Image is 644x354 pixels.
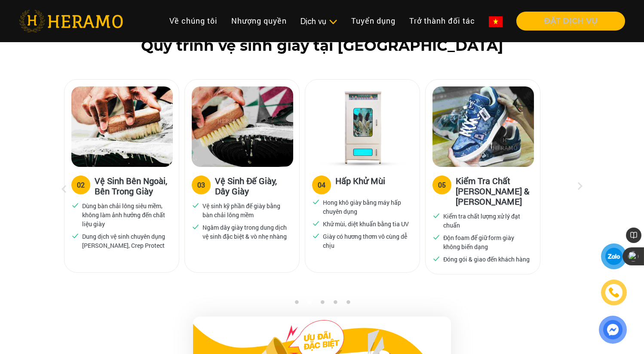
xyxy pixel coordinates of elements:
[71,86,173,167] img: Heramo quy trinh ve sinh giay ben ngoai ben trong
[432,86,534,167] img: Heramo quy trinh ve sinh kiem tra chat luong dong goi
[489,16,503,27] img: vn-flag.png
[82,201,169,228] p: Dùng bàn chải lông siêu mềm, không làm ảnh hưởng đến chất liệu giày
[331,300,339,308] button: 4
[328,18,337,26] img: subToggleIcon
[305,300,313,308] button: 2
[95,175,172,196] h3: Vệ Sinh Bên Ngoài, Bên Trong Giày
[202,223,289,241] p: Ngâm dây giày trong dung dịch vệ sinh đặc biệt & vò nhẹ nhàng
[343,300,352,308] button: 5
[312,86,414,167] img: Heramo quy trinh ve sinh hap khu mui giay bang may hap uv
[19,37,625,55] h2: Quy trình vệ sinh giày tại [GEOGRAPHIC_DATA]
[432,255,440,262] img: checked.svg
[438,180,446,190] div: 05
[608,286,620,299] img: phone-icon
[509,17,625,25] a: ĐẶT DỊCH VỤ
[224,12,294,30] a: Nhượng quyền
[312,232,320,240] img: checked.svg
[432,212,440,219] img: checked.svg
[602,281,626,305] a: phone-icon
[335,175,385,193] h3: Hấp Khử Mùi
[312,219,320,227] img: checked.svg
[197,180,205,190] div: 03
[301,15,337,27] div: Dịch vụ
[19,10,123,32] img: heramo-logo.png
[192,201,199,209] img: checked.svg
[77,180,85,190] div: 02
[432,233,440,241] img: checked.svg
[456,175,533,206] h3: Kiểm Tra Chất [PERSON_NAME] & [PERSON_NAME]
[71,232,79,240] img: checked.svg
[318,180,325,190] div: 04
[443,255,530,264] p: Đóng gói & giao đến khách hàng
[71,201,79,209] img: checked.svg
[323,198,410,216] p: Hong khô giày bằng máy hấp chuyên dụng
[215,175,292,196] h3: Vệ Sinh Đế Giày, Dây Giày
[323,219,409,228] p: Khử mùi, diệt khuẩn bằng tia UV
[323,232,410,250] p: Giày có hương thơm vô cùng dễ chịu
[443,233,530,251] p: Độn foam để giữ form giày không biến dạng
[202,201,289,219] p: Vệ sinh kỹ phần đế giày bằng bàn chải lông mềm
[516,12,625,31] button: ĐẶT DỊCH VỤ
[292,300,301,308] button: 1
[312,198,320,206] img: checked.svg
[402,12,482,30] a: Trở thành đối tác
[192,86,293,167] img: Heramo quy trinh ve sinh de giay day giay
[443,212,530,230] p: Kiểm tra chất lượng xử lý đạt chuẩn
[344,12,402,30] a: Tuyển dụng
[163,12,224,30] a: Về chúng tôi
[192,223,199,231] img: checked.svg
[82,232,169,250] p: Dung dịch vệ sinh chuyên dụng [PERSON_NAME], Crep Protect
[318,300,326,308] button: 3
